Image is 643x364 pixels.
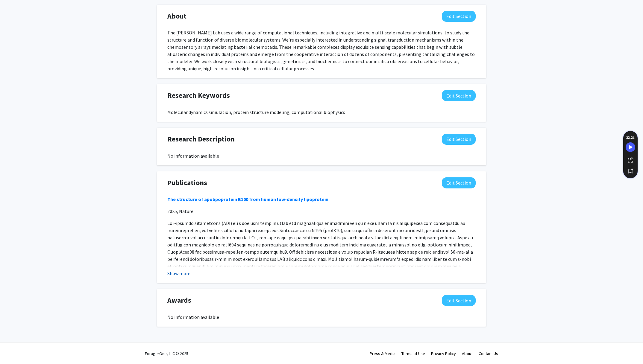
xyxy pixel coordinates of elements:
span: Awards [167,295,191,306]
a: Contact Us [479,351,498,356]
a: Terms of Use [401,351,425,356]
div: No information available [167,313,476,321]
a: Press & Media [370,351,395,356]
button: Edit Research Keywords [442,90,476,101]
a: Privacy Policy [431,351,456,356]
span: Research Description [167,134,235,144]
p: 2025, Nature [167,208,476,215]
div: Molecular dynamics simulation, protein structure modeling, computational biophysics [167,109,476,116]
span: Publications [167,177,207,188]
div: The [PERSON_NAME] Lab uses a wide range of computational techniques, including integrative and mu... [167,29,476,72]
button: Edit Publications [442,177,476,188]
button: Edit Awards [442,295,476,306]
div: No information available [167,152,476,159]
span: Research Keywords [167,90,230,101]
a: The structure of apolipoprotein B100 from human low-density lipoprotein [167,196,328,202]
span: About [167,11,186,22]
div: ForagerOne, LLC © 2025 [145,343,188,364]
p: Lor-ipsumdo sitametcons (ADI) eli s doeiusm temp in utlab etd magnaaliqua enimadmini ven qu n exe... [167,220,476,298]
iframe: Chat [4,337,25,360]
button: Edit About [442,11,476,22]
button: Edit Research Description [442,134,476,145]
button: Show more [167,270,190,277]
a: About [462,351,473,356]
